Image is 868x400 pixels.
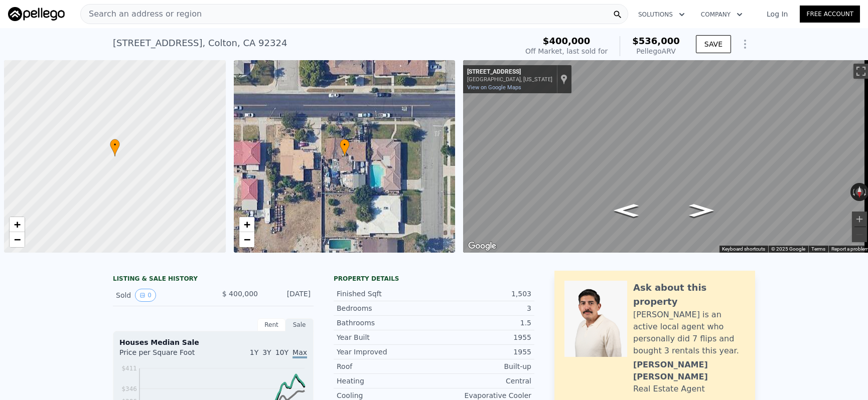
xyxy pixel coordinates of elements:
[119,337,307,347] div: Houses Median Sale
[113,275,314,285] div: LISTING & SALE HISTORY
[434,318,531,328] div: 1.5
[852,212,867,227] button: Zoom in
[239,232,254,247] a: Zoom out
[119,347,213,363] div: Price per Square Foot
[434,361,531,371] div: Built-up
[434,303,531,313] div: 3
[113,36,287,50] div: [STREET_ADDRESS] , Colton , CA 92324
[771,246,805,252] span: © 2025 Google
[696,35,731,53] button: SAVE
[110,139,120,156] div: •
[337,361,434,371] div: Roof
[340,140,350,149] span: •
[14,233,21,246] span: −
[8,7,65,21] img: Pellego
[467,76,552,83] div: [GEOGRAPHIC_DATA], [US_STATE]
[81,8,202,20] span: Search an address or region
[633,281,745,309] div: Ask about this property
[337,318,434,328] div: Bathrooms
[243,233,250,246] span: −
[560,74,567,85] a: Show location on map
[10,232,25,247] a: Zoom out
[467,84,521,91] a: View on Google Maps
[337,289,434,299] div: Finished Sqft
[340,139,350,156] div: •
[222,290,258,298] span: $ 400,000
[630,6,693,24] button: Solutions
[266,289,311,302] div: [DATE]
[693,6,751,24] button: Company
[852,227,867,242] button: Zoom out
[337,376,434,386] div: Heating
[855,183,863,201] button: Reset the view
[632,36,680,46] span: $536,000
[434,289,531,299] div: 1,503
[293,348,307,358] span: Max
[755,9,800,19] a: Log In
[800,6,860,23] a: Free Account
[250,348,258,356] span: 1Y
[466,240,499,253] a: Open this area in Google Maps (opens a new window)
[467,68,552,76] div: [STREET_ADDRESS]
[722,246,765,253] button: Keyboard shortcuts
[525,46,608,56] div: Off Market, last sold for
[110,140,120,149] span: •
[850,183,856,201] button: Rotate counterclockwise
[434,376,531,386] div: Central
[604,201,649,220] path: Go East, W Olive St
[121,385,137,392] tspan: $346
[337,303,434,313] div: Bedrooms
[334,275,534,283] div: Property details
[679,201,724,220] path: Go West, W Olive St
[811,246,825,252] a: Terms
[337,347,434,357] div: Year Improved
[121,365,137,372] tspan: $411
[632,46,680,56] div: Pellego ARV
[10,217,25,232] a: Zoom in
[633,309,745,357] div: [PERSON_NAME] is an active local agent who personally did 7 flips and bought 3 rentals this year.
[633,383,705,395] div: Real Estate Agent
[135,289,156,302] button: View historical data
[239,217,254,232] a: Zoom in
[543,36,591,46] span: $400,000
[434,347,531,357] div: 1955
[257,318,285,331] div: Rent
[243,218,250,231] span: +
[262,348,271,356] span: 3Y
[466,240,499,253] img: Google
[116,289,205,302] div: Sold
[434,332,531,342] div: 1955
[735,34,755,54] button: Show Options
[14,218,21,231] span: +
[633,359,745,383] div: [PERSON_NAME] [PERSON_NAME]
[275,348,288,356] span: 10Y
[337,332,434,342] div: Year Built
[285,318,314,331] div: Sale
